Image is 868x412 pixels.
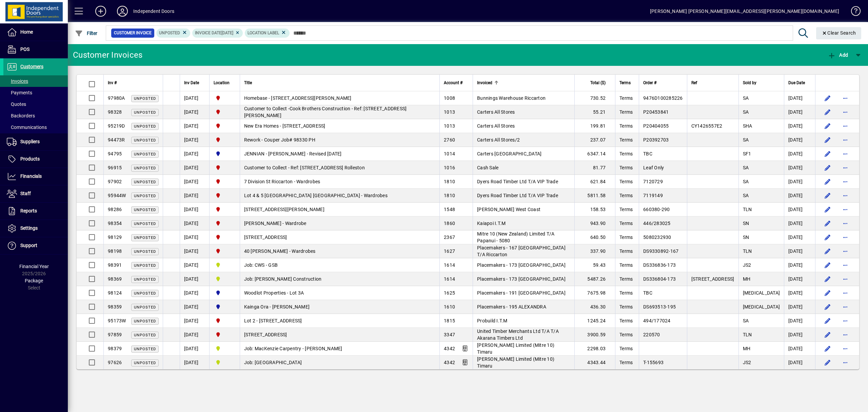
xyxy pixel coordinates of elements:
[822,134,833,145] button: Edit
[108,123,125,129] span: 95219D
[134,208,156,212] span: Unposted
[822,148,833,159] button: Edit
[822,246,833,257] button: Edit
[743,95,749,101] span: SA
[743,79,756,87] span: Sold by
[108,221,122,226] span: 98354
[180,244,209,258] td: [DATE]
[574,189,615,203] td: 5811.58
[244,79,252,87] span: Title
[691,79,734,87] div: Ref
[619,193,633,198] span: Terms
[214,303,236,311] span: Cromwell Central Otago
[244,207,324,212] span: [STREET_ADDRESS][PERSON_NAME]
[3,121,68,133] a: Communications
[743,151,751,156] span: SF1
[444,235,455,240] span: 2367
[108,262,122,268] span: 98391
[619,79,631,87] span: Terms
[3,151,68,168] a: Products
[20,225,38,231] span: Settings
[822,343,833,354] button: Edit
[20,191,31,196] span: Staff
[788,79,811,87] div: Due Date
[828,52,848,58] span: Add
[214,206,236,213] span: Christchurch
[244,95,352,101] span: Homebase - [STREET_ADDRESS][PERSON_NAME]
[643,179,663,184] span: 7120729
[743,248,752,254] span: TLN
[574,272,615,286] td: 5487.26
[108,109,122,115] span: 98328
[134,152,156,156] span: Unposted
[3,24,68,41] a: Home
[90,5,112,17] button: Add
[840,176,851,187] button: More options
[112,5,133,17] button: Profile
[7,113,35,118] span: Backorders
[691,276,734,282] span: [STREET_ADDRESS]
[619,95,633,101] span: Terms
[134,277,156,282] span: Unposted
[840,134,851,145] button: More options
[619,165,633,170] span: Terms
[574,203,615,217] td: 158.53
[133,6,174,17] div: Independent Doors
[691,123,723,129] span: CY1426557E2
[214,275,236,283] span: Timaru
[444,207,455,212] span: 1548
[180,286,209,300] td: [DATE]
[619,235,633,240] span: Terms
[784,217,815,230] td: [DATE]
[134,96,156,101] span: Unposted
[248,31,279,35] span: Location Label
[108,290,122,296] span: 98124
[180,217,209,230] td: [DATE]
[108,207,122,212] span: 98286
[743,290,780,296] span: [MEDICAL_DATA]
[180,230,209,244] td: [DATE]
[477,123,515,129] span: Carters All Stores
[134,180,156,184] span: Unposted
[108,179,122,184] span: 97902
[840,301,851,312] button: More options
[244,179,320,184] span: 7 Division St Riccarton - Wardrobes
[643,262,676,268] span: DS336836-173
[3,168,68,185] a: Financials
[822,204,833,215] button: Edit
[574,119,615,133] td: 199.81
[590,79,606,87] span: Total ($)
[822,107,833,117] button: Edit
[840,260,851,270] button: More options
[619,262,633,268] span: Terms
[3,41,68,58] a: POS
[244,106,407,118] span: Customer to Collect -Cook Brothers Construction - Ref: [STREET_ADDRESS][PERSON_NAME]
[108,151,122,156] span: 94795
[244,290,304,296] span: Woodlot Properties - Lot 3A
[784,105,815,119] td: [DATE]
[822,357,833,368] button: Edit
[643,95,683,101] span: 9476D100285226
[822,176,833,187] button: Edit
[114,30,152,36] span: Customer Invoice
[25,278,43,283] span: Package
[840,190,851,201] button: More options
[822,30,856,36] span: Clear Search
[444,109,455,115] span: 1013
[244,79,436,87] div: Title
[20,46,29,52] span: POS
[73,27,99,39] button: Filter
[244,165,365,170] span: Customer to Collect - Ref: [STREET_ADDRESS] Rolleston
[244,221,307,226] span: [PERSON_NAME] - Wardrobe
[784,203,815,217] td: [DATE]
[108,137,125,143] span: 94473R
[784,119,815,133] td: [DATE]
[619,151,633,156] span: Terms
[840,343,851,354] button: More options
[444,221,455,226] span: 1860
[477,262,566,268] span: Placemakers - 173 [GEOGRAPHIC_DATA]
[108,304,122,310] span: 98359
[574,217,615,230] td: 943.90
[444,193,455,198] span: 1810
[108,79,117,87] span: Inv #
